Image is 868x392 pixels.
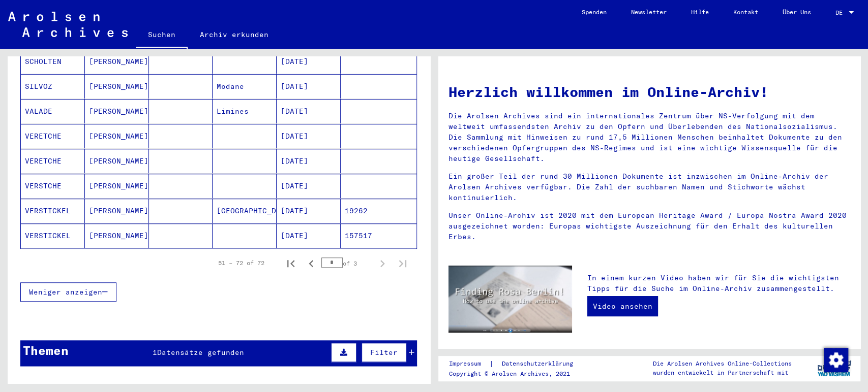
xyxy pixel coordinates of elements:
p: Die Arolsen Archives Online-Collections [653,359,792,368]
button: Previous page [301,253,321,273]
a: Impressum [449,358,489,369]
mat-cell: [DATE] [277,99,341,123]
mat-cell: [DATE] [277,74,341,99]
mat-cell: [DATE] [277,223,341,248]
mat-cell: [DATE] [277,49,341,74]
h1: Herzlich willkommen im Online-Archiv! [448,81,851,103]
mat-cell: [DATE] [277,199,341,223]
button: Last page [393,253,413,273]
mat-cell: SILVOZ [21,74,85,99]
p: Unser Online-Archiv ist 2020 mit dem European Heritage Award / Europa Nostra Award 2020 ausgezeic... [448,210,851,242]
div: | [449,358,585,369]
span: Filter [370,348,398,357]
mat-cell: VERETCHE [21,124,85,148]
img: video.jpg [448,266,572,333]
button: First page [281,253,301,273]
mat-cell: [PERSON_NAME] [85,174,149,198]
mat-cell: 157517 [341,223,416,248]
mat-cell: VALADE [21,99,85,123]
a: Suchen [136,22,188,49]
p: In einem kurzen Video haben wir für Sie die wichtigsten Tipps für die Suche im Online-Archiv zusa... [587,273,850,294]
mat-cell: [DATE] [277,124,341,148]
div: 51 – 72 of 72 [218,258,264,268]
mat-cell: VERETCHE [21,149,85,173]
span: Weniger anzeigen [29,287,102,297]
img: Zustimmung ändern [824,348,848,372]
mat-cell: VERSTICKEL [21,199,85,223]
mat-cell: [PERSON_NAME] [85,199,149,223]
mat-cell: [PERSON_NAME] [85,74,149,99]
mat-cell: VERSTCHE [21,174,85,198]
mat-cell: [PERSON_NAME] [85,49,149,74]
p: wurden entwickelt in Partnerschaft mit [653,368,792,377]
span: Datensätze gefunden [157,348,244,357]
span: DE [835,9,847,16]
mat-cell: Modane [213,74,277,99]
mat-cell: [GEOGRAPHIC_DATA] [213,199,277,223]
button: Weniger anzeigen [20,282,116,302]
div: Themen [23,341,69,360]
div: Zustimmung ändern [823,347,848,372]
div: of 3 [321,258,372,268]
p: Ein großer Teil der rund 30 Millionen Dokumente ist inzwischen im Online-Archiv der Arolsen Archi... [448,171,851,203]
button: Filter [362,343,406,362]
mat-cell: [DATE] [277,174,341,198]
mat-cell: 19262 [341,199,416,223]
mat-cell: Limines [213,99,277,123]
p: Die Arolsen Archives sind ein internationales Zentrum über NS-Verfolgung mit dem weltweit umfasse... [448,111,851,164]
mat-cell: VERSTICKEL [21,223,85,248]
img: yv_logo.png [815,355,853,381]
mat-cell: [PERSON_NAME] [85,99,149,123]
p: Copyright © Arolsen Archives, 2021 [449,369,585,378]
button: Next page [372,253,393,273]
span: 1 [153,348,157,357]
a: Archiv erkunden [188,22,281,47]
a: Datenschutzerklärung [494,358,585,369]
mat-cell: SCHOLTEN [21,49,85,74]
img: Arolsen_neg.svg [8,12,128,37]
mat-cell: [PERSON_NAME] [85,124,149,148]
mat-cell: [DATE] [277,149,341,173]
a: Video ansehen [587,296,658,316]
mat-cell: [PERSON_NAME] [85,149,149,173]
mat-cell: [PERSON_NAME] [85,223,149,248]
